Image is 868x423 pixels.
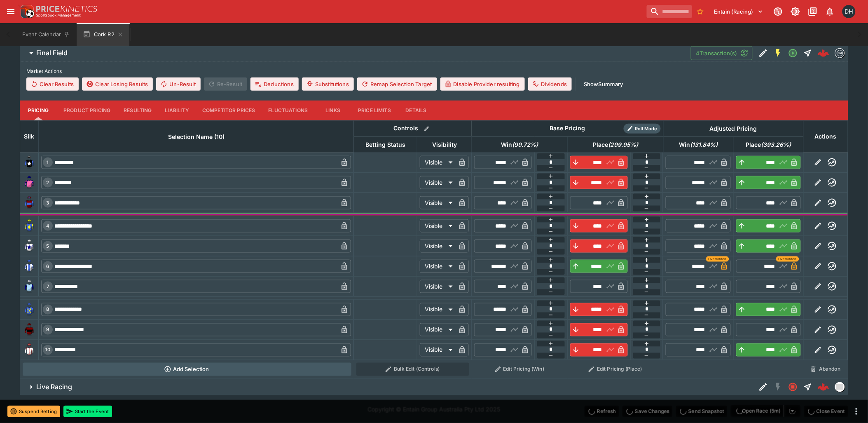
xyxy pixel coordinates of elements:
[771,46,786,61] button: SGM Enabled
[818,381,829,393] div: ed7c3ddd-bffc-488d-bf6d-d3b549c1e81e
[204,78,247,91] span: Re-Result
[420,280,456,293] div: Visible
[632,125,661,132] span: Roll Mode
[23,323,36,336] img: runner 9
[420,196,456,209] div: Visible
[45,327,51,333] span: 9
[36,49,68,57] h6: Final Field
[440,78,525,91] button: Disable Provider resulting
[779,256,797,262] span: Overridden
[694,5,707,18] button: No Bookmarks
[852,407,861,416] button: more
[786,380,800,395] button: Closed
[788,48,798,58] svg: Open
[117,101,158,120] button: Resulting
[420,260,456,273] div: Visible
[803,120,848,152] th: Actions
[835,383,845,392] img: liveracing
[45,243,51,249] span: 5
[512,140,538,150] em: ( 99.72 %)
[357,78,437,91] button: Remap Selection Target
[842,5,856,18] div: David Howard
[492,140,547,150] span: Win(99.72%)
[17,23,75,46] button: Event Calendar
[420,343,456,357] div: Visible
[421,123,432,134] button: Bulk edit
[23,363,351,376] button: Add Selection
[250,78,299,91] button: Deductions
[7,406,60,417] button: Suspend Betting
[314,101,351,120] button: Links
[45,160,51,165] span: 1
[823,4,838,19] button: Notifications
[835,382,845,392] div: liveracing
[420,176,456,189] div: Visible
[82,78,153,91] button: Clear Losing Results
[26,78,79,91] button: Clear Results
[815,379,832,395] a: ed7c3ddd-bffc-488d-bf6d-d3b549c1e81e
[570,363,661,376] button: Edit Pricing (Place)
[835,48,845,58] div: betmakers
[36,14,81,17] img: Sportsbook Management
[690,140,718,150] em: ( 131.84 %)
[159,101,196,120] button: Liability
[420,240,456,253] div: Visible
[23,280,36,293] img: runner 7
[356,140,414,150] span: Betting Status
[818,47,829,59] img: logo-cerberus--red.svg
[420,219,456,233] div: Visible
[835,49,845,58] img: betmakers
[663,120,803,136] th: Adjusted Pricing
[45,284,51,289] span: 7
[800,380,815,395] button: Straight
[420,323,456,336] div: Visible
[23,156,36,169] img: runner 1
[840,2,858,21] button: David Howard
[302,78,354,91] button: Substitutions
[815,45,832,61] a: 7108eb30-f177-4324-af87-52c47e4eb83f
[805,4,820,19] button: Documentation
[547,123,589,134] div: Base Pricing
[18,3,35,20] img: PriceKinetics Logo
[23,260,36,273] img: runner 6
[262,101,315,120] button: Fluctuations
[23,303,36,316] img: runner 8
[647,5,692,18] input: search
[23,219,36,233] img: runner 4
[45,223,51,229] span: 4
[786,46,800,61] button: Open
[584,140,647,150] span: Place(299.95%)
[709,5,768,18] button: Select Tenant
[423,140,466,150] span: Visibility
[579,78,628,91] button: ShowSummary
[771,380,786,395] button: SGM Disabled
[800,46,815,61] button: Straight
[159,132,234,142] span: Selection Name (10)
[23,176,36,189] img: runner 2
[709,256,727,262] span: Overridden
[156,78,200,91] button: Un-Result
[771,4,786,19] button: Connected to PK
[420,156,456,169] div: Visible
[398,101,435,120] button: Details
[44,347,52,353] span: 10
[691,46,753,60] button: 4Transaction(s)
[3,4,18,19] button: open drawer
[45,263,51,269] span: 6
[63,406,112,417] button: Start the Event
[36,6,97,12] img: PriceKinetics
[45,180,51,186] span: 2
[806,363,845,376] button: Abandon
[20,101,57,120] button: Pricing
[354,120,472,136] th: Controls
[528,78,572,91] button: Dividends
[23,196,36,209] img: runner 3
[737,140,800,150] span: Place(393.26%)
[420,303,456,316] div: Visible
[77,23,129,46] button: Cork R2
[756,46,771,61] button: Edit Detail
[20,379,756,395] button: Live Racing
[23,240,36,253] img: runner 5
[20,120,39,152] th: Silk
